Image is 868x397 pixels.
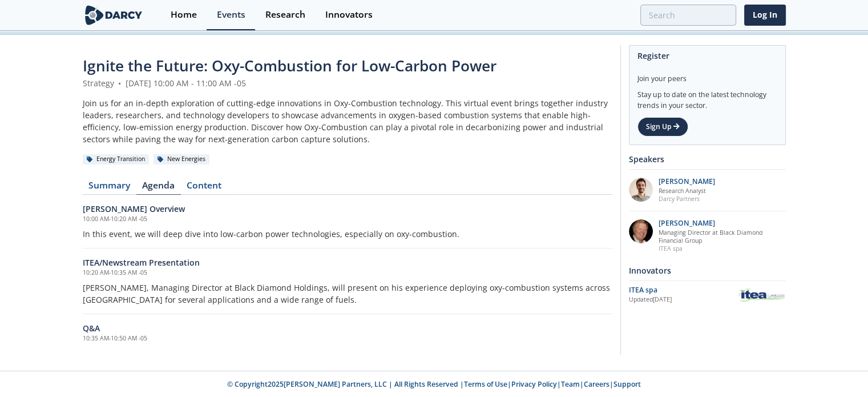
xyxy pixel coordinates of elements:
[613,379,641,389] a: Support
[629,285,786,305] a: ITEA spa Updated[DATE] ITEA spa
[629,285,738,295] div: ITEA spa
[171,10,197,19] div: Home
[637,66,777,84] div: Join your peers
[637,46,777,66] div: Register
[83,77,612,89] div: Strategy [DATE] 10:00 AM - 11:00 AM -05
[511,379,557,389] a: Privacy Policy
[83,5,145,25] img: logo-wide.svg
[659,187,715,195] p: Research Analyst
[39,379,829,390] p: © Copyright 2025 [PERSON_NAME] Partners, LLC | All Rights Reserved | | | | |
[83,322,612,334] h6: Q&A
[738,287,786,303] img: ITEA spa
[83,228,612,240] p: In this event, we will deep dive into low-carbon power technologies, especially on oxy-combustion.
[83,282,612,306] p: [PERSON_NAME], Managing Director at Black Diamond Holdings, will present on his experience deploy...
[464,379,507,389] a: Terms of Use
[181,181,228,195] a: Content
[325,10,373,19] div: Innovators
[659,178,715,186] p: [PERSON_NAME]
[217,10,245,19] div: Events
[629,178,653,202] img: e78dc165-e339-43be-b819-6f39ce58aec6
[629,295,738,304] div: Updated [DATE]
[154,154,210,165] div: New Energies
[561,379,580,389] a: Team
[637,117,688,137] a: Sign Up
[659,244,780,252] p: ITEA spa
[83,268,612,278] h5: 10:20 AM - 10:35 AM -05
[637,84,777,111] div: Stay up to date on the latest technology trends in your sector.
[629,219,653,243] img: 5c882eca-8b14-43be-9dc2-518e113e9a37
[744,5,786,26] a: Log In
[659,195,715,203] p: Darcy Partners
[629,260,786,280] div: Innovators
[659,219,780,227] p: [PERSON_NAME]
[640,5,736,26] input: Advanced Search
[83,203,612,215] h6: [PERSON_NAME] Overview
[83,256,612,268] h6: ITEA/Newstream Presentation
[584,379,609,389] a: Careers
[659,228,780,244] p: Managing Director at Black Diamond Financial Group
[83,215,612,224] h5: 10:00 AM - 10:20 AM -05
[116,78,123,89] span: •
[83,97,612,145] div: Join us for an in-depth exploration of cutting-edge innovations in Oxy-Combustion technology. Thi...
[83,334,612,343] h5: 10:35 AM - 10:50 AM -05
[629,149,786,169] div: Speakers
[136,181,181,195] a: Agenda
[265,10,305,19] div: Research
[83,55,496,76] span: Ignite the Future: Oxy-Combustion for Low-Carbon Power
[83,181,136,195] a: Summary
[83,154,150,165] div: Energy Transition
